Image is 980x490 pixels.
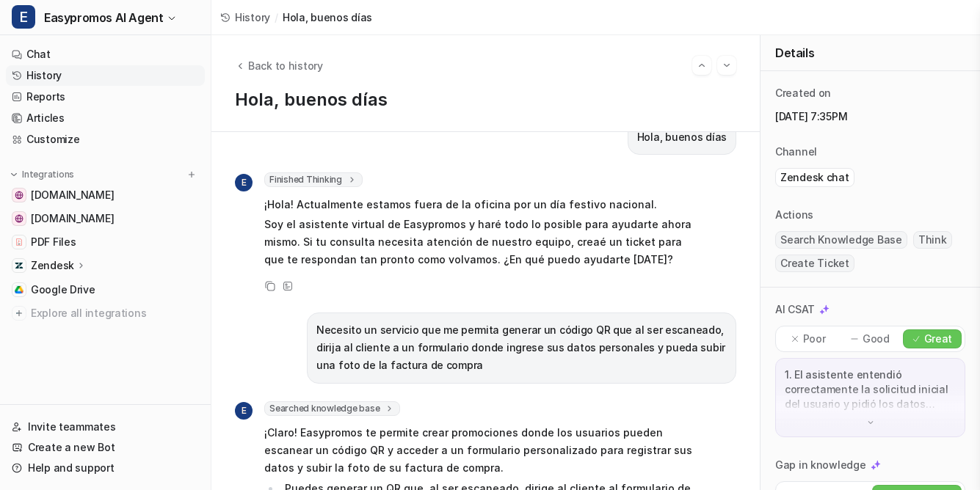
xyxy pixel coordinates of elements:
span: E [235,174,253,191]
p: AI CSAT [775,302,815,317]
p: Poor [803,332,826,346]
p: Created on [775,86,831,100]
a: Articles [6,108,205,128]
a: Explore all integrations [6,303,205,323]
span: [DOMAIN_NAME] [31,188,114,202]
p: Zendesk chat [780,170,849,185]
span: Finished Thinking [264,172,363,187]
h1: Hola, buenos días [235,89,736,111]
span: Search Knowledge Base [775,231,907,249]
p: Great [924,332,953,346]
img: Previous session [697,59,707,72]
p: Integrations [22,169,74,180]
span: Back to history [248,58,323,73]
button: Go to previous session [692,56,711,75]
a: Create a new Bot [6,437,205,458]
img: explore all integrations [12,306,26,321]
img: Next session [722,59,732,72]
span: PDF Files [31,235,76,249]
span: History [235,10,270,25]
p: ¡Hola! Actualmente estamos fuera de la oficina por un día festivo nacional. [264,196,694,213]
span: Easypromos AI Agent [44,7,163,28]
p: ¡Claro! Easypromos te permite crear promociones donde los usuarios pueden escanear un código QR y... [264,424,694,477]
img: Zendesk [15,261,23,270]
span: Explore all integrations [31,301,199,325]
a: History [220,10,270,25]
p: [DATE] 7:35PM [775,109,965,124]
span: Think [913,231,952,249]
p: Zendesk [31,258,74,273]
p: Soy el asistente virtual de Easypromos y haré todo lo posible para ayudarte ahora mismo. Si tu co... [264,216,694,268]
img: easypromos-apiref.redoc.ly [15,214,23,223]
a: easypromos-apiref.redoc.ly[DOMAIN_NAME] [6,208,205,229]
button: Back to history [235,58,323,73]
button: Integrations [6,167,79,182]
a: Chat [6,44,205,65]
img: down-arrow [865,417,876,428]
span: E [12,5,35,29]
img: Google Drive [15,285,23,294]
span: Google Drive [31,282,95,297]
div: Details [761,35,980,71]
a: Google DriveGoogle Drive [6,279,205,300]
a: Invite teammates [6,417,205,437]
a: www.easypromosapp.com[DOMAIN_NAME] [6,185,205,205]
span: [DOMAIN_NAME] [31,211,114,226]
p: Gap in knowledge [775,458,866,472]
span: Create Ticket [775,255,854,272]
p: 1. El asistente entendió correctamente la solicitud inicial del usuario y pidió los datos necesar... [785,367,956,412]
span: E [235,402,253,420]
a: Help and support [6,458,205,478]
img: menu_add.svg [186,169,197,180]
span: Hola, buenos días [283,10,372,25]
a: Customize [6,129,205,150]
button: Go to next session [717,56,736,75]
a: History [6,65,205,86]
a: PDF FilesPDF Files [6,232,205,252]
img: PDF Files [15,238,23,246]
span: / [275,10,278,25]
p: Channel [775,145,817,159]
img: www.easypromosapp.com [15,191,23,200]
img: expand menu [9,169,19,180]
p: Hola, buenos días [637,128,727,146]
a: Reports [6,87,205,107]
p: Good [863,332,890,346]
span: Searched knowledge base [264,401,400,416]
p: Actions [775,208,813,222]
p: Necesito un servicio que me permita generar un código QR que al ser escaneado, dirija al cliente ... [316,321,727,374]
